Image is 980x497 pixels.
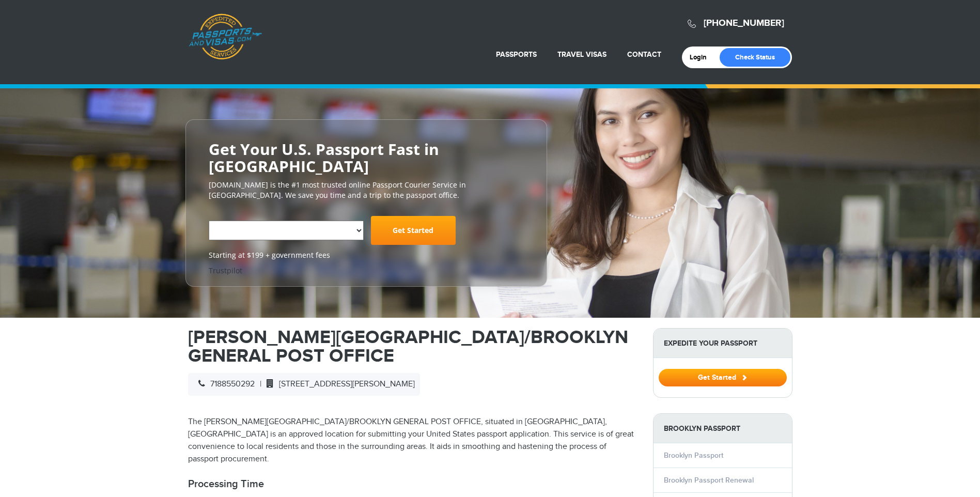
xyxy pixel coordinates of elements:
p: The [PERSON_NAME][GEOGRAPHIC_DATA]/BROOKLYN GENERAL POST OFFICE, situated in [GEOGRAPHIC_DATA], [... [188,416,637,465]
a: Brooklyn Passport Renewal [664,476,754,485]
a: Brooklyn Passport [664,451,723,460]
a: Check Status [720,48,790,67]
h1: [PERSON_NAME][GEOGRAPHIC_DATA]/BROOKLYN GENERAL POST OFFICE [188,328,637,365]
a: Travel Visas [557,50,606,59]
a: Passports & [DOMAIN_NAME] [189,13,262,60]
span: [STREET_ADDRESS][PERSON_NAME] [261,379,415,389]
a: Get Started [371,216,456,245]
button: Get Started [659,369,787,386]
a: Get Started [659,373,787,381]
a: Trustpilot [209,266,242,275]
h2: Get Your U.S. Passport Fast in [GEOGRAPHIC_DATA] [209,141,524,175]
strong: Brooklyn Passport [654,414,792,443]
a: [PHONE_NUMBER] [704,18,784,29]
strong: Expedite Your Passport [654,329,792,358]
a: Login [690,53,714,61]
span: Starting at $199 + government fees [209,250,524,260]
a: Contact [627,50,661,59]
span: 7188550292 [193,379,255,389]
a: Passports [496,50,537,59]
h2: Processing Time [188,478,637,490]
p: [DOMAIN_NAME] is the #1 most trusted online Passport Courier Service in [GEOGRAPHIC_DATA]. We sav... [209,180,524,200]
div: | [188,373,420,396]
